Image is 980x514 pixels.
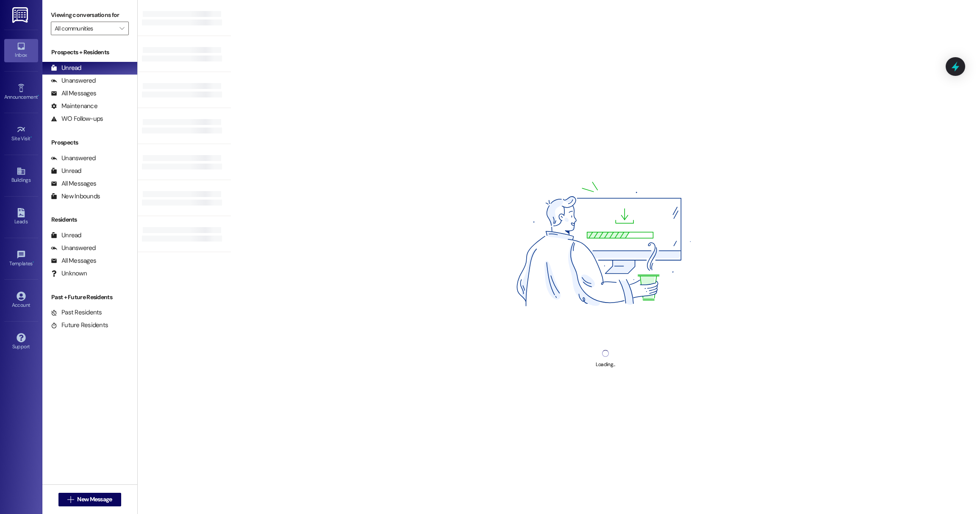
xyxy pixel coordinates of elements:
div: Prospects [42,138,137,147]
div: All Messages [51,89,96,98]
div: Residents [42,215,137,224]
button: New Message [58,493,121,506]
div: Unread [51,231,81,240]
a: Templates • [4,247,38,270]
div: Unknown [51,269,87,278]
a: Inbox [4,39,38,62]
div: Prospects + Residents [42,48,137,57]
div: Unread [51,167,81,175]
a: Leads [4,206,38,228]
div: Unanswered [51,244,96,253]
span: • [31,134,32,140]
div: Future Residents [51,321,108,330]
label: Viewing conversations for [51,8,129,22]
div: Past Residents [51,308,102,317]
div: New Inbounds [51,192,100,201]
a: Buildings [4,164,38,187]
i:  [119,25,124,32]
div: Unanswered [51,154,96,163]
a: Site Visit • [4,122,38,145]
div: Unread [51,64,81,72]
div: Unanswered [51,76,96,85]
a: Account [4,289,38,312]
span: • [38,93,39,99]
i:  [67,496,74,503]
div: All Messages [51,256,96,265]
span: • [33,259,34,265]
div: Loading... [596,360,615,369]
div: WO Follow-ups [51,114,103,123]
a: Support [4,331,38,353]
div: Past + Future Residents [42,293,137,302]
img: ResiDesk Logo [12,7,30,23]
span: New Message [77,495,112,504]
input: All communities [55,22,115,35]
div: All Messages [51,179,96,188]
div: Maintenance [51,102,97,111]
